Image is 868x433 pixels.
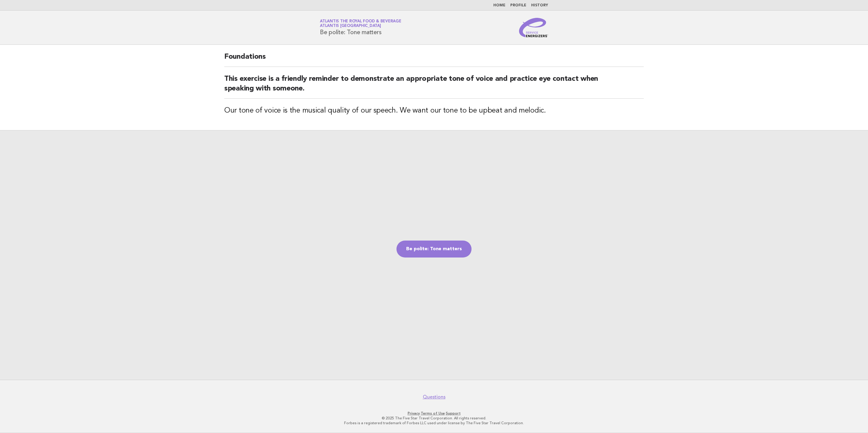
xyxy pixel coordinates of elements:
[446,411,461,415] a: Support
[423,394,446,400] a: Questions
[408,411,420,415] a: Privacy
[249,421,619,425] p: Forbes is a registered trademark of Forbes LLC used under license by The Five Star Travel Corpora...
[493,4,505,7] a: Home
[320,20,401,35] h1: Be polite: Tone matters
[320,19,401,28] a: Atlantis the Royal Food & BeverageAtlantis [GEOGRAPHIC_DATA]
[519,18,548,37] img: Service Energizers
[224,106,644,116] h3: Our tone of voice is the musical quality of our speech. We want our tone to be upbeat and melodic.
[531,4,548,7] a: History
[396,241,472,258] a: Be polite: Tone matters
[224,74,644,99] h2: This exercise is a friendly reminder to demonstrate an appropriate tone of voice and practice eye...
[510,4,526,7] a: Profile
[421,411,445,415] a: Terms of Use
[249,416,619,421] p: © 2025 The Five Star Travel Corporation. All rights reserved.
[249,411,619,416] p: · ·
[224,52,644,67] h2: Foundations
[320,24,381,28] span: Atlantis [GEOGRAPHIC_DATA]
